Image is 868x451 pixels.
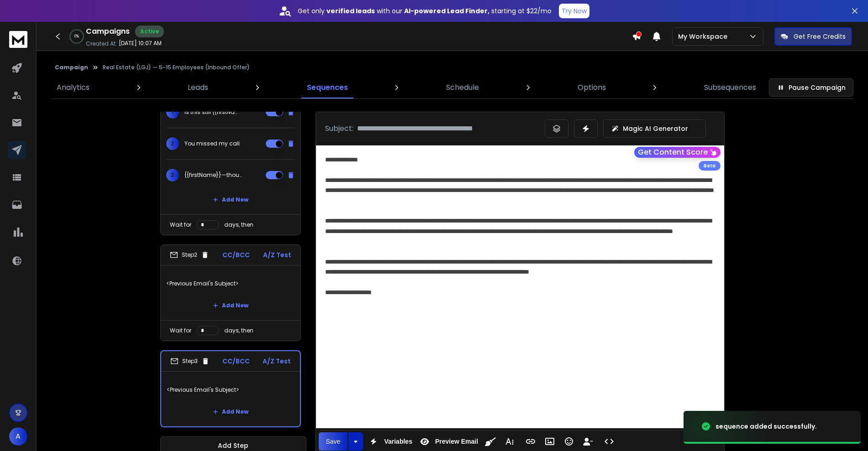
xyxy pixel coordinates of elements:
[9,427,27,446] button: A
[319,432,348,451] button: Save
[404,6,489,16] strong: AI-powered Lead Finder,
[562,6,587,16] p: Try Now
[433,438,480,446] span: Preview Email
[205,403,256,421] button: Add New
[224,221,253,228] p: days, then
[51,77,95,98] a: Analytics
[446,82,479,93] p: Schedule
[298,6,552,16] p: Get only with our starting at $22/mo
[167,377,295,403] p: <Previous Email's Subject>
[119,40,162,47] p: [DATE] 10:07 AM
[224,327,253,334] p: days, then
[382,438,414,446] span: Variables
[541,432,558,451] button: Insert Image (Ctrl+P)
[86,26,130,37] h1: Campaigns
[166,137,179,150] span: 2
[600,432,618,451] button: Code View
[307,82,348,93] p: Sequences
[160,244,301,341] li: Step2CC/BCCA/Z Test<Previous Email's Subject>Add NewWait fordays, then
[55,64,88,71] button: Campaign
[325,123,353,134] p: Subject:
[572,77,611,98] a: Options
[441,77,484,98] a: Schedule
[184,171,243,179] p: {{firstName}}—thoughts?
[222,250,250,259] p: CC/BCC
[166,271,295,296] p: <Previous Email's Subject>
[579,432,597,451] button: Insert Unsubscribe Link
[794,32,846,41] p: Get Free Credits
[160,70,301,235] li: Step1CC/BCCA/Z Test1Is this still {{firstName}}'s number?2You missed my call3{{firstName}}—though...
[522,432,539,451] button: Insert Link (Ctrl+K)
[715,422,817,431] div: sequence added successfully.
[769,78,853,97] button: Pause Campaign
[170,327,191,334] p: Wait for
[559,4,589,18] button: Try Now
[205,296,256,315] button: Add New
[774,27,852,46] button: Get Free Credits
[205,191,256,209] button: Add New
[103,64,250,71] p: Real Estate (LGJ) — 5-15 Employees (Inbound Offer)
[301,77,353,98] a: Sequences
[623,124,688,133] p: Magic AI Generator
[603,119,706,138] button: Magic AI Generator
[416,432,480,451] button: Preview Email
[634,147,721,158] button: Get Content Score
[135,26,164,37] div: Active
[560,432,578,451] button: Emoticons
[501,432,518,451] button: More Text
[365,432,414,451] button: Variables
[184,140,240,147] p: You missed my call
[704,82,756,93] p: Subsequences
[74,34,79,39] p: 0 %
[263,357,291,366] p: A/Z Test
[57,82,89,93] p: Analytics
[326,6,375,16] strong: verified leads
[699,161,721,171] div: Beta
[222,357,250,366] p: CC/BCC
[166,106,179,119] span: 1
[699,77,762,98] a: Subsequences
[170,251,209,259] div: Step 2
[86,40,117,47] p: Created At:
[9,31,27,48] img: logo
[184,109,243,116] p: Is this still {{firstName}}'s number?
[678,32,731,41] p: My Workspace
[263,250,291,259] p: A/Z Test
[166,169,179,181] span: 3
[170,221,191,228] p: Wait for
[578,82,606,93] p: Options
[182,77,214,98] a: Leads
[188,82,208,93] p: Leads
[170,357,210,365] div: Step 3
[160,350,301,427] li: Step3CC/BCCA/Z Test<Previous Email's Subject>Add New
